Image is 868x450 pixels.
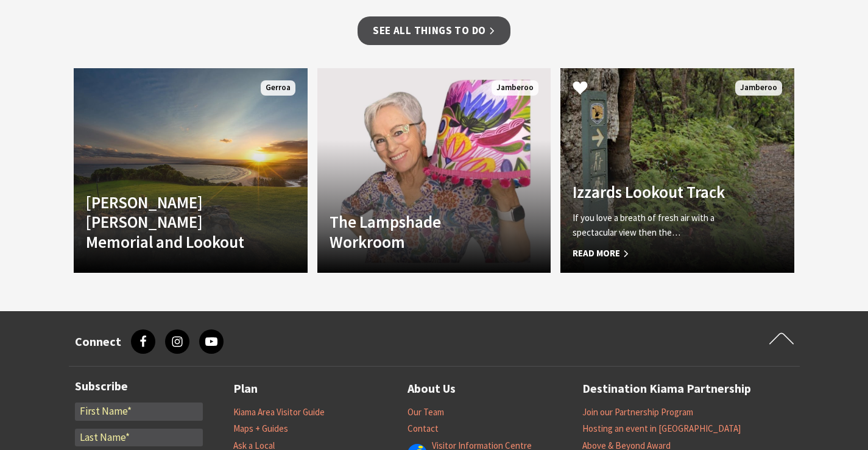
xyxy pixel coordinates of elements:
[735,80,782,96] span: Jamberoo
[408,379,456,399] a: About Us
[75,334,121,349] h3: Connect
[233,379,258,399] a: Plan
[582,379,751,399] a: Destination Kiama Partnership
[261,80,295,96] span: Gerroa
[233,406,325,418] a: Kiama Area Visitor Guide
[573,182,747,202] h4: Izzards Lookout Track
[86,192,260,251] h4: [PERSON_NAME] [PERSON_NAME] Memorial and Lookout
[582,406,693,418] a: Join our Partnership Program
[492,80,538,96] span: Jamberoo
[75,403,203,421] input: First Name*
[408,406,444,418] a: Our Team
[330,212,504,251] h4: The Lampshade Workroom
[75,429,203,447] input: Last Name*
[560,68,600,110] button: Click to Favourite Izzards Lookout Track
[317,68,551,273] a: Another Image Used The Lampshade Workroom Jamberoo
[560,68,794,273] a: Izzards Lookout Track If you love a breath of fresh air with a spectacular view then the… Read Mo...
[74,68,308,273] a: [PERSON_NAME] [PERSON_NAME] Memorial and Lookout Gerroa
[582,423,741,435] a: Hosting an event in [GEOGRAPHIC_DATA]
[358,16,510,45] a: See all Things To Do
[573,211,747,240] p: If you love a breath of fresh air with a spectacular view then the…
[75,379,203,393] h3: Subscribe
[233,423,288,435] a: Maps + Guides
[408,423,439,435] a: Contact
[573,246,747,261] span: Read More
